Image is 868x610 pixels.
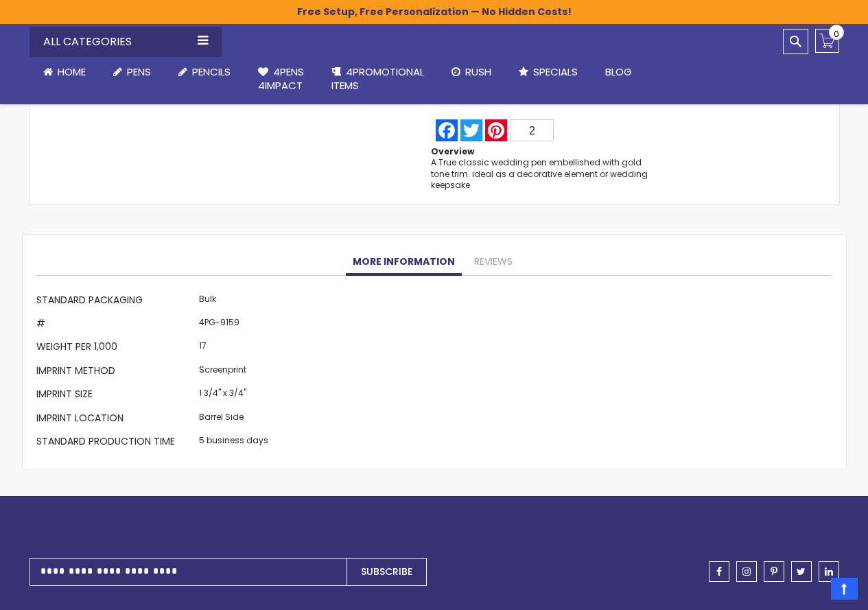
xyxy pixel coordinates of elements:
[505,57,591,87] a: Specials
[791,561,812,582] a: twitter
[36,290,196,313] th: Standard Packaging
[196,408,272,431] td: Barrel Side
[797,567,806,576] span: twitter
[196,290,272,313] td: Bulk
[764,561,784,582] a: pinterest
[36,360,196,384] th: Imprint Method
[196,384,272,408] td: 1 3/4" x 3/4"
[431,145,474,157] strong: Overview
[127,64,151,79] span: Pens
[467,248,519,276] a: Reviews
[529,125,535,137] span: 2
[30,27,222,57] div: All Categories
[434,119,459,141] a: Facebook
[716,567,722,576] span: facebook
[36,384,196,408] th: Imprint Size
[192,64,231,79] span: Pencils
[347,558,427,586] button: Subscribe
[438,57,505,87] a: Rush
[459,119,484,141] a: Twitter
[591,57,646,87] a: Blog
[244,57,318,102] a: 4Pens4impact
[36,314,196,337] th: #
[165,57,244,87] a: Pencils
[742,567,751,576] span: instagram
[771,567,777,576] span: pinterest
[605,64,632,79] span: Blog
[825,567,833,576] span: linkedin
[196,360,272,384] td: Screenprint
[815,29,839,53] a: 0
[819,561,839,582] a: linkedin
[318,57,438,102] a: 4PROMOTIONALITEMS
[533,64,578,79] span: Specials
[346,248,462,276] a: More Information
[709,561,729,582] a: facebook
[831,578,858,600] a: Top
[258,64,304,93] span: 4Pens 4impact
[99,57,165,87] a: Pens
[36,337,196,360] th: Weight per 1,000
[196,314,272,337] td: 4PG-9159
[431,157,659,191] div: A True classic wedding pen embellished with gold tone trim. ideal as a decorative element or wedd...
[484,119,555,141] a: Pinterest2
[196,337,272,360] td: 17
[834,27,839,40] span: 0
[30,57,99,87] a: Home
[36,432,196,455] th: Standard Production Time
[196,432,272,455] td: 5 business days
[58,64,86,79] span: Home
[736,561,757,582] a: instagram
[331,64,424,93] span: 4PROMOTIONAL ITEMS
[465,64,491,79] span: Rush
[361,565,412,578] span: Subscribe
[36,408,196,431] th: Imprint Location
